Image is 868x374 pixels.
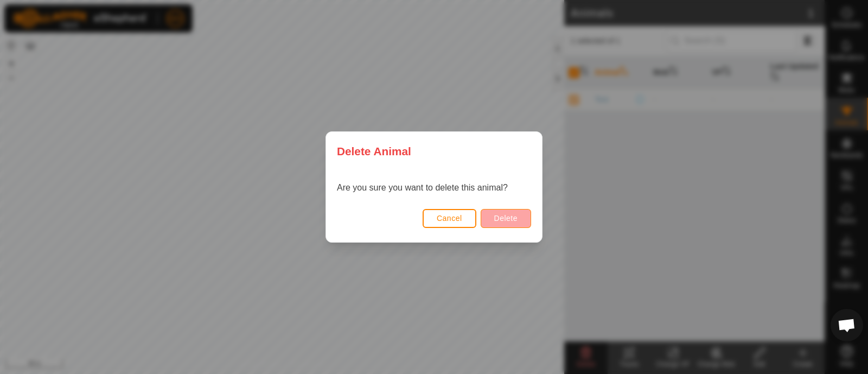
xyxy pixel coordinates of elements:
[326,132,542,170] div: Delete Animal
[481,209,531,228] button: Delete
[437,214,462,223] span: Cancel
[494,214,518,223] span: Delete
[423,209,476,228] button: Cancel
[337,183,508,192] span: Are you sure you want to delete this animal?
[831,309,863,341] div: Open chat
